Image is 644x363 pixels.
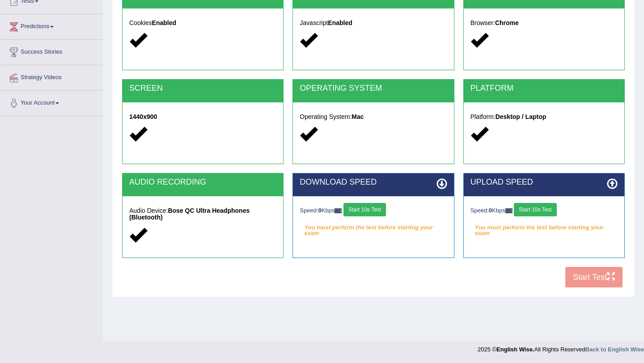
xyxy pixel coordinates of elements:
h5: Browser: [470,20,618,26]
h2: PLATFORM [470,84,618,93]
button: Start 10s Test [514,203,556,216]
div: Speed: Kbps [300,203,447,219]
strong: 1440x900 [129,113,157,120]
img: ajax-loader-fb-connection.gif [505,208,513,213]
strong: Enabled [152,19,176,26]
a: Strategy Videos [0,65,102,88]
a: Success Stories [0,40,102,62]
em: You must perform the test before starting your exam [300,221,447,234]
strong: 0 [489,207,492,214]
h2: DOWNLOAD SPEED [300,178,447,187]
strong: Bose QC Ultra Headphones (Bluetooth) [129,207,250,221]
h2: OPERATING SYSTEM [300,84,447,93]
a: Predictions [0,14,102,37]
img: ajax-loader-fb-connection.gif [335,208,342,213]
h5: Platform: [470,114,618,120]
em: You must perform the test before starting your exam [470,221,618,234]
strong: Desktop / Laptop [496,113,547,120]
strong: Enabled [328,19,352,26]
a: Back to English Wise [585,346,644,353]
a: Your Account [0,91,102,113]
strong: Mac [352,113,364,120]
h5: Cookies [129,20,276,26]
div: 2025 © All Rights Reserved [478,341,644,354]
h2: SCREEN [129,84,276,93]
h2: UPLOAD SPEED [470,178,618,187]
button: Start 10s Test [343,203,386,216]
strong: English Wise. [496,346,534,353]
h2: AUDIO RECORDING [129,178,276,187]
strong: 0 [318,207,322,214]
strong: Chrome [495,19,519,26]
h5: Javascript [300,20,447,26]
h5: Audio Device: [129,207,276,221]
h5: Operating System: [300,114,447,120]
div: Speed: Kbps [470,203,618,219]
